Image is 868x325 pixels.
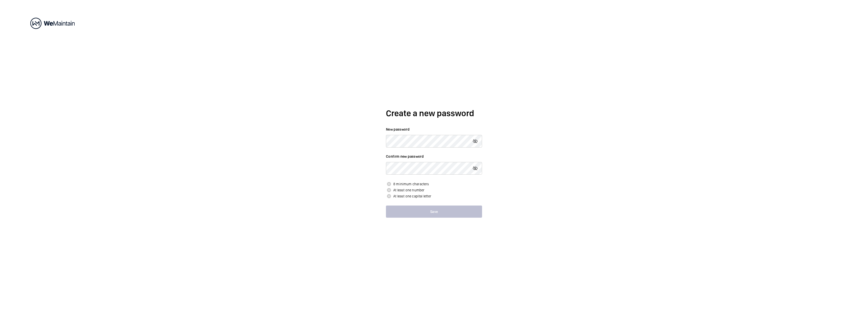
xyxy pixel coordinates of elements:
p: At least one number [386,187,482,193]
label: Confirm new password [386,154,482,159]
p: 8 minimum characters [386,181,482,187]
h2: Create a new password [386,107,482,119]
p: At least one capital letter [386,193,482,199]
label: New password [386,127,482,132]
button: Save [386,206,482,218]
